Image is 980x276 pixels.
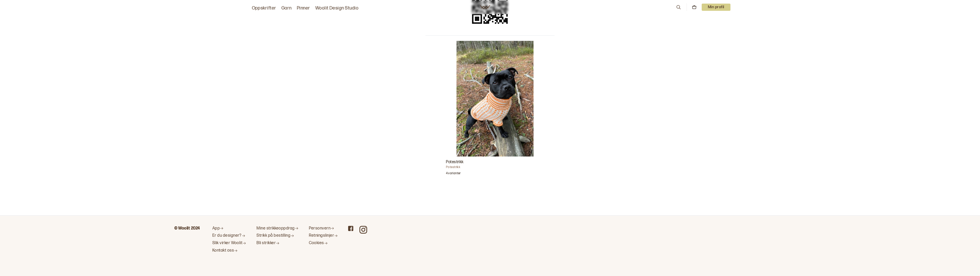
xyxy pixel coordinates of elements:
[212,233,246,238] a: Er du designer?
[309,226,338,231] a: Personvern
[315,5,359,12] a: Woolit Design Studio
[256,233,298,238] a: Strikk på bestilling
[252,5,276,12] a: Oppskrifter
[702,4,730,11] p: Min profil
[436,41,545,178] a: Potestrikk
[348,226,353,231] a: Woolit on Facebook
[446,171,461,177] p: 4 varianter
[174,226,200,231] b: © Woolit 2024
[256,241,298,246] a: Bli strikker
[456,41,534,157] img: PotestrikkPotestrikk
[281,5,292,12] a: Garn
[359,226,367,234] a: Woolit on Instagram
[309,233,338,238] a: Retningslinjer
[256,226,298,231] a: Mine strikkeoppdrag
[212,241,246,246] a: Slik virker Woolit
[702,4,730,11] button: User dropdown
[212,226,246,231] a: App
[309,241,338,246] a: Cookies
[480,5,490,9] a: Woolit
[446,165,545,169] h4: Potestrikk
[212,248,246,253] a: Kontakt oss
[446,159,545,165] h3: Potestrikk
[297,5,310,12] a: Pinner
